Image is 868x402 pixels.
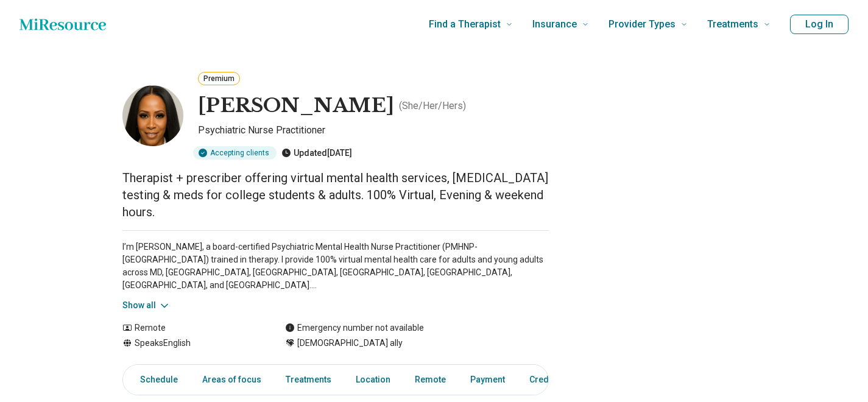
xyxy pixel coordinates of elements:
[399,99,466,113] p: ( She/Her/Hers )
[532,16,577,33] span: Insurance
[122,241,549,292] p: I’m [PERSON_NAME], a board-certified Psychiatric Mental Health Nurse Practitioner (PMHNP-[GEOGRAP...
[193,146,277,160] div: Accepting clients
[19,12,106,37] a: Home page
[198,72,240,85] button: Premium
[609,16,676,33] span: Provider Types
[297,337,403,350] span: [DEMOGRAPHIC_DATA] ally
[790,15,849,34] button: Log In
[122,299,171,312] button: Show all
[198,123,549,141] p: Psychiatric Nurse Practitioner
[195,367,269,392] a: Areas of focus
[707,16,758,33] span: Treatments
[122,85,183,146] img: Lisa Johnson, Psychiatric Nurse Practitioner
[198,93,394,119] h1: [PERSON_NAME]
[429,16,501,33] span: Find a Therapist
[122,169,549,220] p: Therapist + prescriber offering virtual mental health services, [MEDICAL_DATA] testing & meds for...
[125,367,185,392] a: Schedule
[522,367,583,392] a: Credentials
[281,146,352,160] div: Updated [DATE]
[408,367,453,392] a: Remote
[122,322,261,334] div: Remote
[122,337,261,350] div: Speaks English
[285,322,424,334] div: Emergency number not available
[348,367,398,392] a: Location
[463,367,512,392] a: Payment
[278,367,339,392] a: Treatments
